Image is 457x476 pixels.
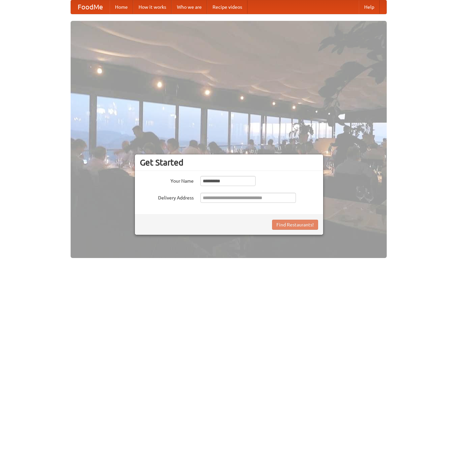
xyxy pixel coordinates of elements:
[359,0,380,14] a: Help
[110,0,133,14] a: Home
[140,176,194,184] label: Your Name
[71,0,110,14] a: FoodMe
[207,0,247,14] a: Recipe videos
[140,157,318,168] h3: Get Started
[133,0,172,14] a: How it works
[140,193,194,201] label: Delivery Address
[272,220,318,230] button: Find Restaurants!
[172,0,207,14] a: Who we are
